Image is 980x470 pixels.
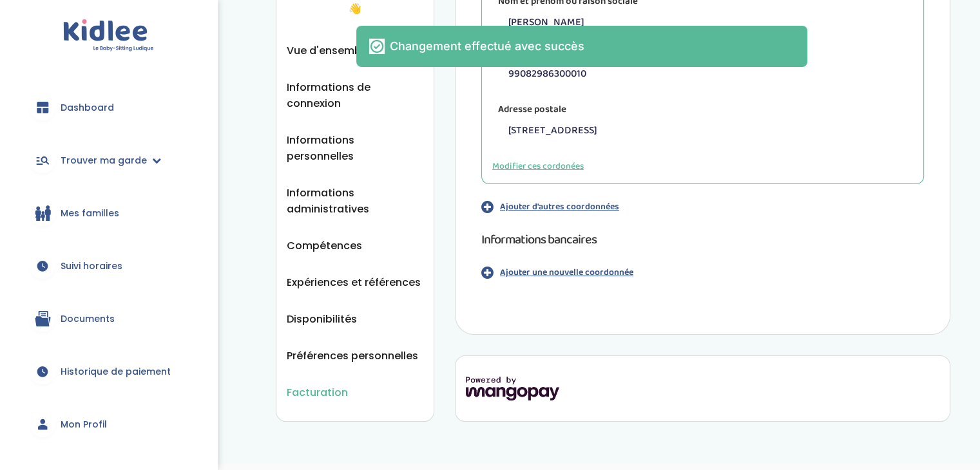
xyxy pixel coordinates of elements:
a: Documents [19,296,198,342]
p: 99082986300010 [502,60,913,88]
p: Ajouter d'autres coordonnées [500,200,619,214]
button: Informations de connexion [287,79,423,111]
a: Mes familles [19,190,198,236]
button: Expériences et références [287,274,421,290]
label: Adresse postale [492,100,572,120]
h1: Informations bancaires [481,229,924,250]
button: Ajouter une nouvelle coordonnée [481,265,924,279]
a: Mon Profil [19,401,198,447]
p: [STREET_ADDRESS] [502,117,913,145]
a: Trouver ma garde [19,137,198,183]
img: logo.svg [63,19,154,52]
span: Mon Profil [61,418,107,431]
button: Modifier ces cordonées [492,160,584,173]
p: Ajouter une nouvelle coordonnée [500,266,633,279]
a: Dashboard [19,84,198,131]
button: Préférences personnelles [287,348,418,364]
button: Vue d'ensemble [287,42,370,59]
span: Mes familles [61,207,119,220]
button: Informations administratives [287,185,423,217]
button: Facturation [287,384,348,400]
button: Ajouter d'autres coordonnées [481,200,924,214]
span: Suivi horaires [61,259,122,273]
button: Compétences [287,238,362,254]
p: Changement effectué avec succès [390,41,584,52]
span: Trouver ma garde [61,154,147,167]
button: Disponibilités [287,311,357,327]
p: [PERSON_NAME] [502,8,913,37]
span: Documents [61,312,115,326]
a: Suivi horaires [19,243,198,289]
img: mangopay-logo [466,377,559,400]
a: Historique de paiement [19,348,198,395]
span: Historique de paiement [61,365,171,379]
button: Informations personnelles [287,132,423,164]
span: Dashboard [61,101,114,115]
